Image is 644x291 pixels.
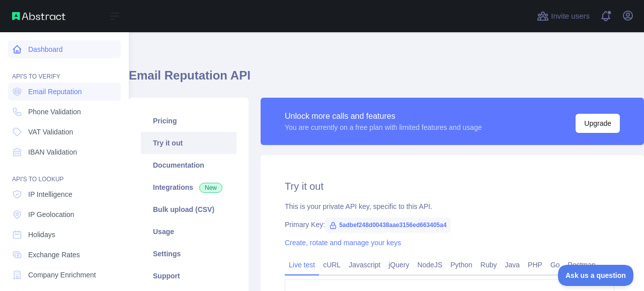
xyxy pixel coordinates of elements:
[345,257,384,273] a: Javascript
[141,154,236,176] a: Documentation
[28,230,55,240] span: Holidays
[576,114,620,133] button: Upgrade
[141,198,236,221] a: Bulk upload (CSV)
[28,209,74,220] span: IP Geolocation
[141,243,236,265] a: Settings
[285,220,620,230] div: Primary Key:
[28,250,80,260] span: Exchange Rates
[28,147,77,157] span: IBAN Validation
[325,217,451,233] span: 5adbef248d00438aae3156ed663405a4
[8,60,121,81] div: API'S TO VERIFY
[476,257,501,273] a: Ruby
[319,257,345,273] a: cURL
[285,110,482,122] div: Unlock more calls and features
[558,265,634,286] iframe: Toggle Customer Support
[8,103,121,121] a: Phone Validation
[141,265,236,287] a: Support
[8,205,121,224] a: IP Geolocation
[551,11,590,22] span: Invite users
[28,127,73,137] span: VAT Validation
[384,257,413,273] a: jQuery
[8,40,121,58] a: Dashboard
[141,221,236,243] a: Usage
[28,107,81,117] span: Phone Validation
[8,266,121,284] a: Company Enrichment
[8,163,121,183] div: API'S TO LOOKUP
[285,122,482,132] div: You are currently on a free plan with limited features and usage
[546,257,564,273] a: Go
[285,179,620,193] h2: Try it out
[28,270,96,280] span: Company Enrichment
[8,246,121,264] a: Exchange Rates
[8,123,121,141] a: VAT Validation
[8,83,121,101] a: Email Reputation
[446,257,476,273] a: Python
[501,257,524,273] a: Java
[28,87,82,97] span: Email Reputation
[8,226,121,244] a: Holidays
[129,67,644,92] h1: Email Reputation API
[12,12,65,20] img: Abstract API
[524,257,546,273] a: PHP
[199,183,222,193] span: New
[285,239,401,247] a: Create, rotate and manage your keys
[535,8,592,24] button: Invite users
[141,176,236,198] a: Integrations New
[28,189,72,199] span: IP Intelligence
[564,257,600,273] a: Postman
[8,143,121,161] a: IBAN Validation
[285,257,319,273] a: Live test
[413,257,446,273] a: NodeJS
[8,185,121,203] a: IP Intelligence
[285,201,620,211] div: This is your private API key, specific to this API.
[141,110,236,132] a: Pricing
[141,132,236,154] a: Try it out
